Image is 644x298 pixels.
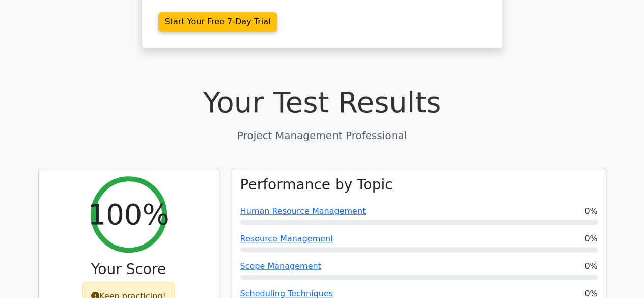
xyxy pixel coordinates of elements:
[584,205,597,218] span: 0%
[240,176,393,194] h3: Performance by Topic
[584,233,597,245] span: 0%
[88,197,169,231] h2: 100%
[240,234,334,243] a: Resource Management
[38,128,606,143] p: Project Management Professional
[584,260,597,273] span: 0%
[158,12,277,32] a: Start Your Free 7-Day Trial
[240,206,366,216] a: Human Resource Management
[240,261,321,271] a: Scope Management
[38,85,606,119] h1: Your Test Results
[47,261,211,278] h3: Your Score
